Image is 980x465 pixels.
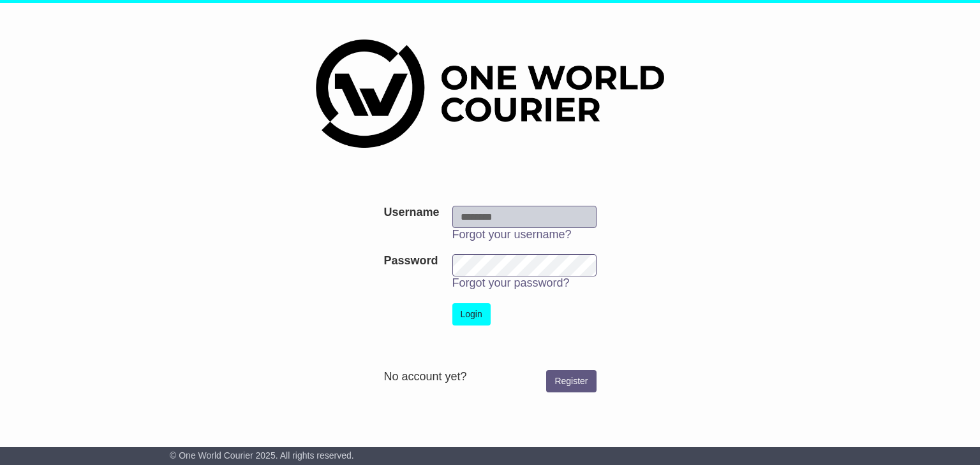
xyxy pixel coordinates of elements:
[170,450,354,461] span: © One World Courier 2025. All rights reserved.
[316,39,664,148] img: One World
[546,370,596,392] a: Register
[452,276,570,289] a: Forgot your password?
[383,206,439,220] label: Username
[383,370,596,384] div: No account yet?
[452,303,491,325] button: Login
[383,254,438,268] label: Password
[452,228,572,241] a: Forgot your username?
